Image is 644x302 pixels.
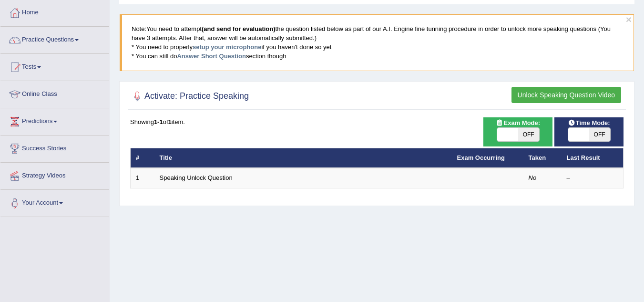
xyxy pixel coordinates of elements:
b: 1-1 [154,118,163,125]
a: Predictions [0,108,109,132]
span: OFF [589,128,610,141]
span: Note: [132,25,146,32]
th: Taken [523,148,562,168]
th: Last Result [562,148,624,168]
a: Exam Occurring [457,154,505,161]
td: 1 [131,168,154,188]
b: 1 [168,118,172,125]
span: OFF [518,128,539,141]
b: (and send for evaluation) [202,25,276,32]
th: Title [154,148,452,168]
button: × [626,14,632,24]
h2: Activate: Practice Speaking [130,89,249,104]
span: Time Mode: [564,118,614,128]
blockquote: You need to attempt the question listed below as part of our A.I. Engine fine tunning procedure i... [120,14,634,71]
div: Show exams occurring in exams [483,117,552,146]
a: Your Account [0,190,109,214]
a: Tests [0,54,109,78]
a: Online Class [0,81,109,105]
a: Strategy Videos [0,163,109,187]
a: Answer Short Question [177,52,245,60]
button: Unlock Speaking Question Video [511,87,621,103]
span: Exam Mode: [492,118,543,128]
a: Success Stories [0,135,109,159]
em: No [529,174,537,181]
a: Speaking Unlock Question [160,174,233,181]
div: – [567,174,618,183]
th: # [131,148,154,168]
a: Practice Questions [0,27,109,51]
a: setup your microphone [193,43,261,51]
div: Showing of item. [130,117,624,126]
